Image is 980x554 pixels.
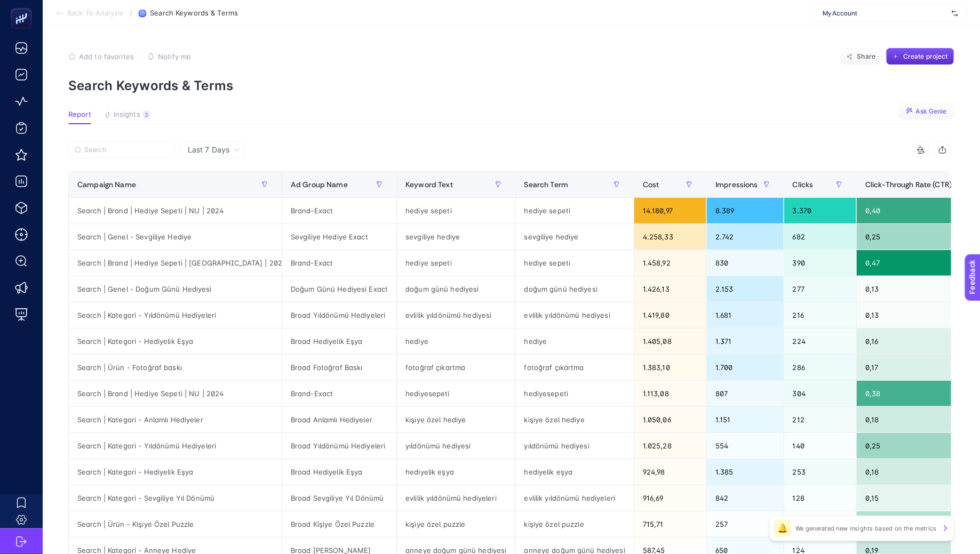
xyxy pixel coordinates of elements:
[397,198,515,223] div: hediye sepeti
[397,328,515,354] div: hediye
[857,52,876,61] span: Share
[707,511,784,537] div: 257
[282,433,396,459] div: Broad Yıldönümü Hediyeleri
[707,485,784,511] div: 842
[916,107,947,116] span: Ask Genie
[397,407,515,432] div: kişiye özel hediye
[707,355,784,380] div: 1.700
[114,110,140,119] span: Insights
[707,224,784,250] div: 2.742
[69,485,282,511] div: Search | Kategori - Sevgiliye Yıl Dönümü
[857,355,977,380] div: 0,17
[634,198,706,223] div: 14.180,97
[707,198,784,223] div: 8.389
[67,9,123,18] span: Back To Analysis
[857,302,977,328] div: 0,13
[707,276,784,302] div: 2.153
[784,485,856,511] div: 128
[634,250,706,276] div: 1.458,92
[857,433,977,459] div: 0,25
[784,407,856,432] div: 212
[857,381,977,406] div: 0,38
[282,485,396,511] div: Broad Sevgiliye Yıl Dönümü
[68,52,134,61] button: Add to favorites
[397,276,515,302] div: doğum günü hediyesi
[707,381,784,406] div: 807
[69,381,282,406] div: Search | Brand | Hediye Sepeti | NU | 2024
[188,144,229,155] span: Last 7 Days
[516,198,634,223] div: hediye sepeti
[707,328,784,354] div: 1.371
[634,407,706,432] div: 1.050,06
[707,433,784,459] div: 554
[282,276,396,302] div: Doğum Günü Hediyesi Exact
[903,52,948,61] span: Create project
[715,180,758,189] span: Impressions
[397,511,515,537] div: kişiye özel puzzle
[282,302,396,328] div: Broad Yıldönümü Hediyeleri
[158,52,191,61] span: Notify me
[857,224,977,250] div: 0,25
[823,9,947,18] span: My Account
[69,433,282,459] div: Search | Kategori - Yıldönümü Hediyeleri
[282,250,396,276] div: Brand-Exact
[405,180,453,189] span: Keyword Text
[69,198,282,223] div: Search | Brand | Hediye Sepeti | NU | 2024
[784,250,856,276] div: 390
[784,224,856,250] div: 682
[397,381,515,406] div: hediyesepeti
[857,198,977,223] div: 0,40
[784,433,856,459] div: 140
[886,48,954,65] button: Create project
[784,511,856,537] div: 57
[69,276,282,302] div: Search | Genel - Doğum Günü Hediyesi
[795,524,937,533] p: We generated new insights based on the metrics
[291,180,348,189] span: Ad Group Name
[77,180,136,189] span: Campaign Name
[68,78,954,93] p: Search Keywords & Terms
[634,459,706,485] div: 924,98
[784,381,856,406] div: 304
[79,52,134,61] span: Add to favorites
[130,9,132,17] span: /
[282,381,396,406] div: Brand-Exact
[857,250,977,276] div: 0,47
[784,198,856,223] div: 3.370
[516,302,634,328] div: evlilik yıldönümü hediyesi
[69,511,282,537] div: Search | Ürün - Kişiye Özel Puzzle
[857,407,977,432] div: 0,18
[707,407,784,432] div: 1.151
[397,433,515,459] div: yıldönümü hediyesi
[282,459,396,485] div: Broad Hediyelik Eşya
[784,355,856,380] div: 286
[857,276,977,302] div: 0,13
[69,302,282,328] div: Search | Kategori - Yıldönümü Hediyeleri
[397,224,515,250] div: sevgiliye hediye
[516,276,634,302] div: doğum günü hediyesi
[634,302,706,328] div: 1.419,80
[516,433,634,459] div: yıldönümü hediyesi
[516,224,634,250] div: sevgiliye hediye
[898,103,954,120] button: Ask Genie
[397,302,515,328] div: evlilik yıldönümü hediyesi
[516,381,634,406] div: hediyesepeti
[784,459,856,485] div: 253
[142,110,150,119] div: 3
[69,224,282,250] div: Search | Genel - Sevgiliye Hediye
[634,511,706,537] div: 715,71
[150,9,238,18] span: Search Keywords & Terms
[282,328,396,354] div: Broad Hediyelik Eşya
[634,224,706,250] div: 4.258,33
[707,459,784,485] div: 1.385
[784,302,856,328] div: 216
[68,110,91,119] span: Report
[69,355,282,380] div: Search | Ürün - Fotoğraf baskı
[397,459,515,485] div: hediyelik eşya
[952,8,958,19] img: svg%3e
[634,355,706,380] div: 1.383,10
[634,328,706,354] div: 1.405,08
[784,276,856,302] div: 277
[707,302,784,328] div: 1.681
[516,250,634,276] div: hediye sepeti
[524,180,569,189] span: Search Term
